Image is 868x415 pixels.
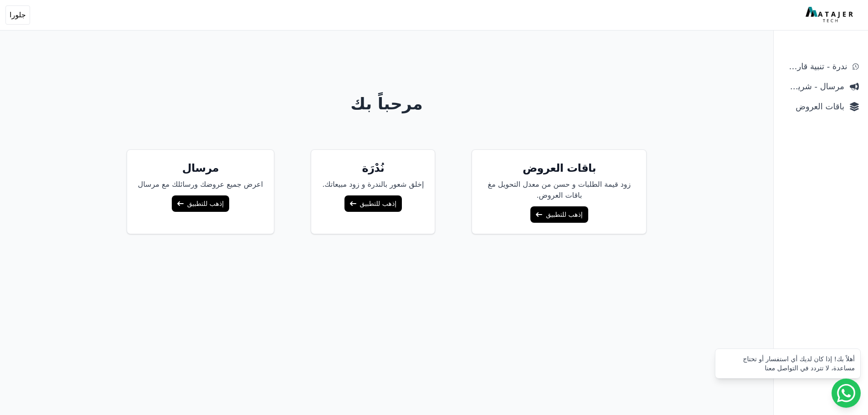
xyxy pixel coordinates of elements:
[783,60,847,73] span: ندرة - تنبية قارب علي النفاذ
[322,179,424,190] p: إخلق شعور بالندرة و زود مبيعاتك.
[783,100,844,113] span: باقات العروض
[721,354,855,373] div: أهلاً بك! إذا كان لديك أي استفسار أو تحتاج مساعدة، لا تتردد في التواصل معنا
[530,206,588,223] a: إذهب للتطبيق
[5,5,30,25] button: جلورا
[322,161,424,175] h5: نُدْرَة
[344,195,402,212] a: إذهب للتطبيق
[806,7,855,23] img: MatajerTech Logo
[172,195,229,212] a: إذهب للتطبيق
[37,95,737,113] h1: مرحباً بك
[138,161,263,175] h5: مرسال
[483,161,635,175] h5: باقات العروض
[10,10,26,20] span: جلورا
[483,179,635,201] p: زود قيمة الطلبات و حسن من معدل التحويل مغ باقات العروض.
[783,80,844,93] span: مرسال - شريط دعاية
[138,179,263,190] p: اعرض جميع عروضك ورسائلك مع مرسال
